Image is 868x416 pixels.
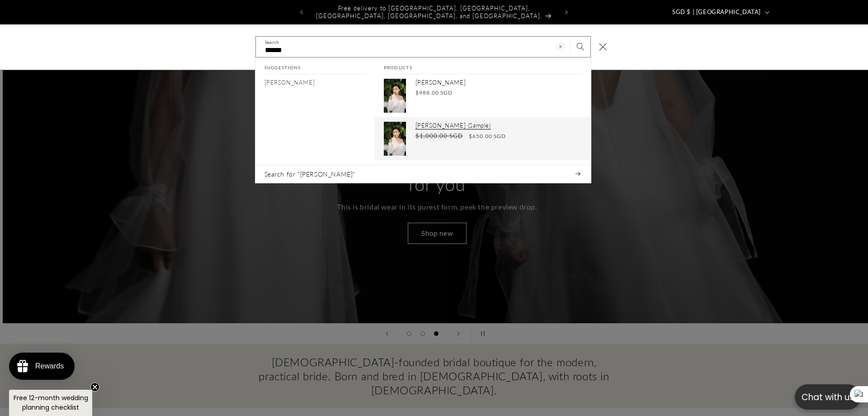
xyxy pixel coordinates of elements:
a: [PERSON_NAME] (Sample) $1,000.00 SGD $650.00 SGD [375,117,591,160]
a: [PERSON_NAME] $988.00 SGD [375,74,591,117]
button: Close [593,37,613,57]
span: $988.00 SGD [415,89,453,97]
button: SGD $ | [GEOGRAPHIC_DATA] [667,4,773,21]
div: Free 12-month wedding planning checklistClose teaser [9,390,92,416]
p: Chat with us [795,391,861,404]
p: [PERSON_NAME] [415,79,582,86]
h2: Suggestions [264,58,366,74]
span: SGD $ | [GEOGRAPHIC_DATA] [672,8,761,17]
button: Previous announcement [292,4,311,21]
h2: Products [384,58,582,74]
img: Evelyn Off-Shoulder Crepe Wedding Dress with Organza Long Sleeves | Bone and Grey Bridal | Minima... [384,122,406,156]
span: $650.00 SGD [469,132,506,140]
p: evelyn [264,79,315,86]
mark: [PERSON_NAME] [264,79,315,86]
a: evelyn [255,74,375,91]
button: Open chatbox [795,384,861,410]
span: Search for “[PERSON_NAME]” [264,170,356,179]
s: $1,000.00 SGD [415,132,463,141]
p: [PERSON_NAME] (Sample) [415,122,582,129]
button: Next announcement [557,4,576,21]
button: Clear search term [551,37,571,57]
button: Search [571,37,590,57]
button: Close teaser [90,383,99,392]
span: Free delivery to [GEOGRAPHIC_DATA], [GEOGRAPHIC_DATA], [GEOGRAPHIC_DATA], [GEOGRAPHIC_DATA], and ... [316,5,542,19]
span: Free 12-month wedding planning checklist [14,393,88,412]
img: Evelyn Off-Shoulder Crepe Wedding Dress with Organza Long Sleeves | Bone and Grey Bridal | Minima... [384,79,406,113]
div: Rewards [35,362,64,370]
